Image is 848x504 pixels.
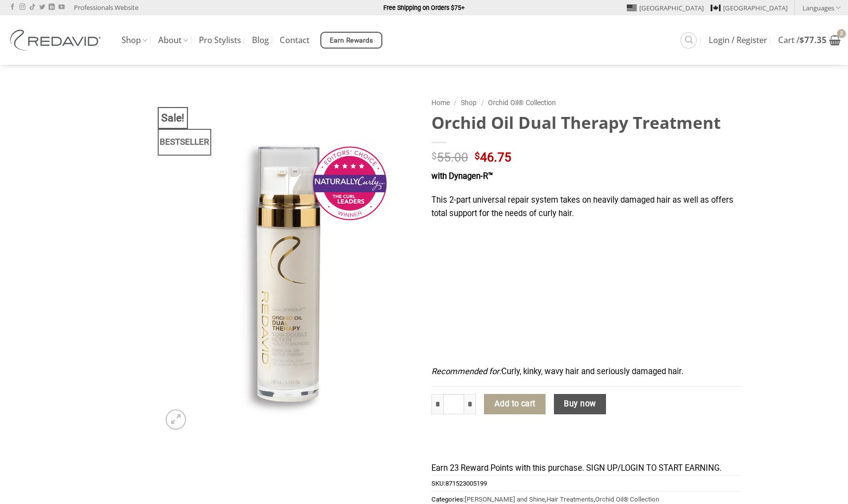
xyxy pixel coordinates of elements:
span: / [454,99,457,107]
a: Languages [802,0,841,15]
a: Follow on TikTok [29,4,35,11]
div: Earn 23 Reward Points with this purchase. SIGN UP/LOGIN TO START EARNING. [431,462,741,475]
span: SKU: [431,475,741,491]
h1: Orchid Oil Dual Therapy Treatment [431,112,741,133]
a: Zoom [166,409,185,429]
a: Orchid Oil® Collection [488,99,556,107]
input: Increase quantity of Orchid Oil Dual Therapy Treatment [464,394,476,415]
button: Add to cart [484,394,545,415]
span: Login / Register [709,36,767,44]
bdi: 46.75 [475,150,511,165]
img: REDAVID Orchid Oil Dual Therapy ~ Award Winning Curl Care [160,92,417,435]
span: Cart / [778,36,827,44]
span: 871523005199 [445,480,487,487]
span: $ [799,34,804,46]
a: Orchid Oil® Collection [595,496,659,503]
strong: Free Shipping on Orders $75+ [383,4,465,11]
a: [PERSON_NAME] and Shine [465,496,545,503]
a: Login / Register [709,31,767,49]
div: Curly, kinky, wavy hair and seriously damaged hair. [431,170,741,387]
span: $ [431,152,437,161]
a: About [158,31,188,50]
a: Shop [121,31,147,50]
a: Contact [280,31,309,49]
a: Shop [461,99,477,107]
a: [GEOGRAPHIC_DATA] [711,0,787,15]
a: View cart [778,29,841,51]
input: Product quantity [443,394,464,415]
a: Hair Treatments [546,496,594,503]
span: / [481,99,484,107]
span: Earn Rewards [330,35,373,46]
a: [GEOGRAPHIC_DATA] [627,0,704,15]
a: Follow on LinkedIn [49,4,55,11]
a: Follow on YouTube [59,4,64,11]
input: Reduce quantity of Orchid Oil Dual Therapy Treatment [431,394,443,415]
a: Follow on Twitter [39,4,45,11]
nav: Breadcrumb [431,97,741,109]
p: This 2-part universal repair system takes on heavily damaged hair as well as offers total support... [431,194,741,220]
a: Follow on Instagram [19,4,25,11]
em: Recommended for: [431,367,501,376]
a: Blog [252,31,269,49]
a: Search [680,32,697,49]
a: Earn Rewards [320,32,382,49]
a: Follow on Facebook [9,4,15,11]
bdi: 77.35 [799,34,827,46]
a: Home [431,99,450,107]
span: $ [475,152,480,161]
button: Buy now [554,394,606,415]
strong: with Dynagen-R™ [431,171,493,181]
a: Pro Stylists [199,31,241,49]
bdi: 55.00 [431,150,468,165]
img: REDAVID Salon Products | United States [7,30,107,51]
